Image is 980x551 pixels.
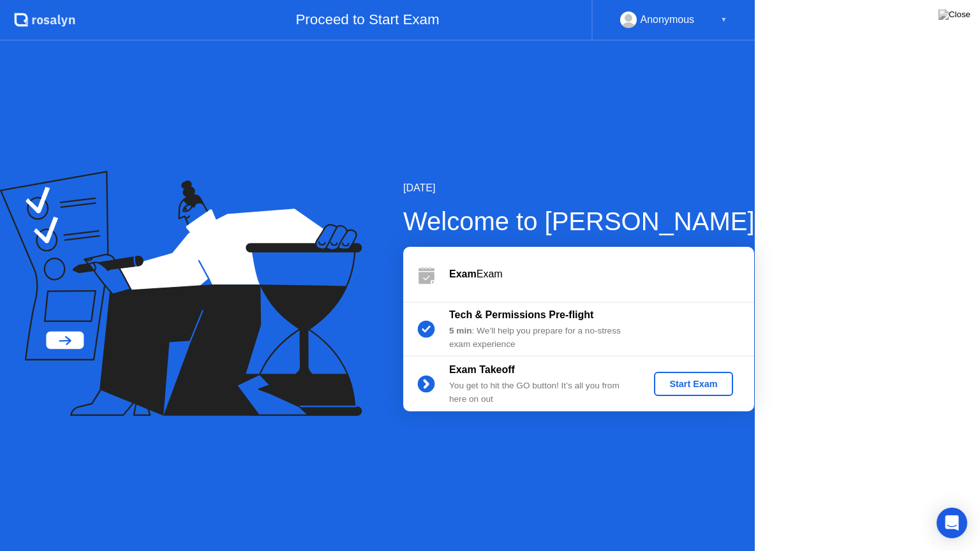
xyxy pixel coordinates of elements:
b: Exam Takeoff [449,364,515,375]
div: [DATE] [403,180,755,196]
b: Tech & Permissions Pre-flight [449,309,593,320]
b: Exam [449,268,477,279]
div: : We’ll help you prepare for a no-stress exam experience [449,325,633,351]
button: Start Exam [654,372,732,396]
div: Start Exam [659,379,727,389]
div: Anonymous [641,11,695,28]
img: Close [939,10,970,20]
div: Welcome to [PERSON_NAME] [403,202,755,240]
div: Open Intercom Messenger [937,508,967,538]
div: ▼ [720,11,727,28]
b: 5 min [449,326,472,335]
div: Exam [449,267,754,282]
div: You get to hit the GO button! It’s all you from here on out [449,379,633,406]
